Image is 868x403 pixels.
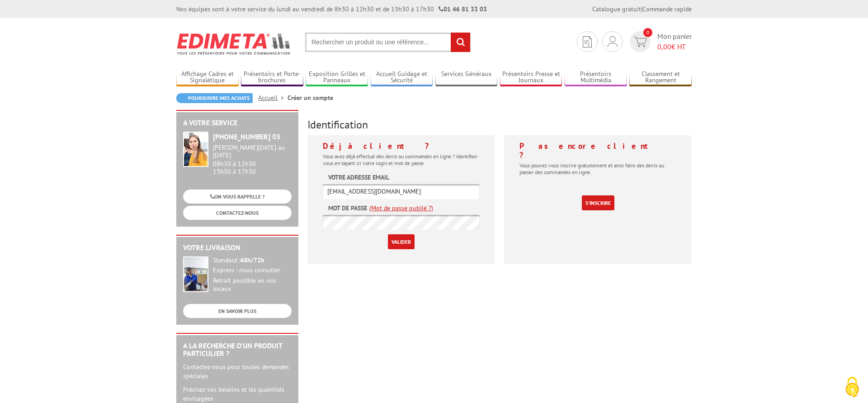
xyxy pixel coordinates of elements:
h4: Pas encore client ? [519,142,676,160]
input: rechercher [451,33,470,52]
a: Accueil Guidage et Sécurité [371,70,433,85]
div: Express : nous consulter [213,266,292,275]
p: Vous pouvez vous inscrire gratuitement et ainsi faire des devis ou passer des commandes en ligne. [519,162,676,175]
a: S'inscrire [582,195,614,210]
a: Poursuivre mes achats [176,93,253,103]
img: devis rapide [583,36,592,47]
h3: Identification [307,119,692,131]
div: Retrait possible en nos locaux [213,277,292,293]
span: € HT [657,42,692,52]
label: Mot de passe [328,204,367,213]
label: Votre adresse email [328,173,389,182]
a: Présentoirs Multimédia [565,70,627,85]
img: Edimeta [176,27,292,61]
strong: 48h/72h [240,256,264,264]
h4: Déjà client ? [323,142,480,151]
a: Classement et Rangement [629,70,692,85]
h2: Votre livraison [183,244,292,252]
a: Catalogue gratuit [592,5,641,13]
li: Créer un compte [288,93,333,102]
p: Précisez vos besoins et les quantités envisagées [183,385,292,403]
span: 0,00 [657,42,671,51]
a: ON VOUS RAPPELLE ? [183,190,292,204]
button: Cookies (fenêtre modale) [836,372,868,403]
img: Cookies (fenêtre modale) [841,376,863,398]
a: CONTACTEZ-NOUS [183,206,292,220]
p: Contactez-nous pour toutes demandes spéciales [183,362,292,380]
div: 08h30 à 12h30 13h30 à 17h30 [213,144,292,175]
div: | [592,5,692,14]
a: Exposition Grilles et Panneaux [306,70,368,85]
span: Mon panier [657,31,692,52]
a: EN SAVOIR PLUS [183,304,292,318]
h2: A la recherche d'un produit particulier ? [183,342,292,358]
a: Affichage Cadres et Signalétique [176,70,239,85]
h2: A votre service [183,119,292,127]
a: Accueil [258,94,288,102]
a: devis rapide 0 Mon panier 0,00€ HT [627,31,692,52]
a: (Mot de passe oublié ?) [369,204,433,213]
img: devis rapide [634,37,647,47]
input: Rechercher un produit ou une référence... [305,33,471,52]
strong: [PHONE_NUMBER] 03 [213,132,280,141]
div: Nos équipes sont à votre service du lundi au vendredi de 8h30 à 12h30 et de 13h30 à 17h30 [176,5,487,14]
div: Standard : [213,256,292,265]
a: Présentoirs et Porte-brochures [241,70,303,85]
div: [PERSON_NAME][DATE] au [DATE] [213,144,292,159]
a: Commande rapide [642,5,692,13]
input: Valider [388,234,415,249]
span: 0 [643,28,652,37]
img: widget-service.jpg [183,132,208,167]
p: Vous avez déjà effectué des devis ou commandes en ligne ? Identifiez-vous en tapant ici votre log... [323,153,480,166]
img: devis rapide [608,36,618,47]
strong: 01 46 81 33 03 [439,5,487,13]
a: Présentoirs Presse et Journaux [500,70,562,85]
a: Services Généraux [435,70,498,85]
img: widget-livraison.jpg [183,256,208,292]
